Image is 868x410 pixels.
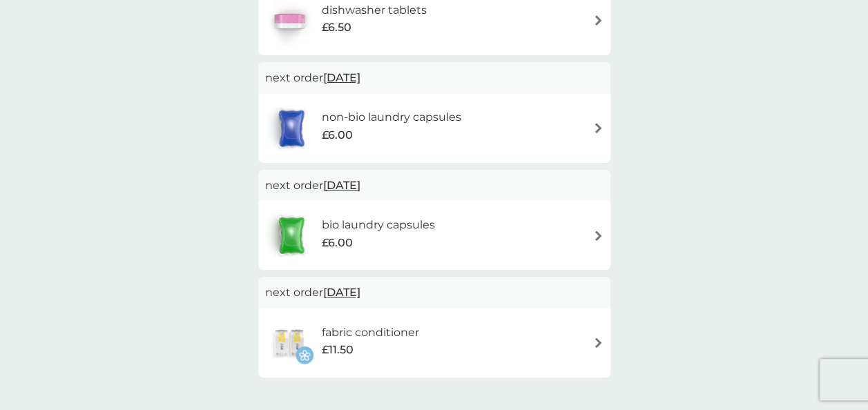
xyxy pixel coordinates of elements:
[323,279,360,306] span: [DATE]
[323,64,360,91] span: [DATE]
[321,341,353,359] span: £11.50
[321,234,352,252] span: £6.00
[321,324,418,342] h6: fabric conditioner
[321,108,461,126] h6: non-bio laundry capsules
[321,216,434,234] h6: bio laundry capsules
[593,231,604,241] img: arrow right
[321,19,351,37] span: £6.50
[593,338,604,348] img: arrow right
[321,126,352,144] span: £6.00
[593,15,604,26] img: arrow right
[265,284,604,302] p: next order
[265,211,318,260] img: bio laundry capsules
[265,319,314,367] img: fabric conditioner
[323,172,360,199] span: [DATE]
[265,177,604,195] p: next order
[265,104,318,153] img: non-bio laundry capsules
[265,69,604,87] p: next order
[321,1,426,19] h6: dishwasher tablets
[593,123,604,133] img: arrow right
